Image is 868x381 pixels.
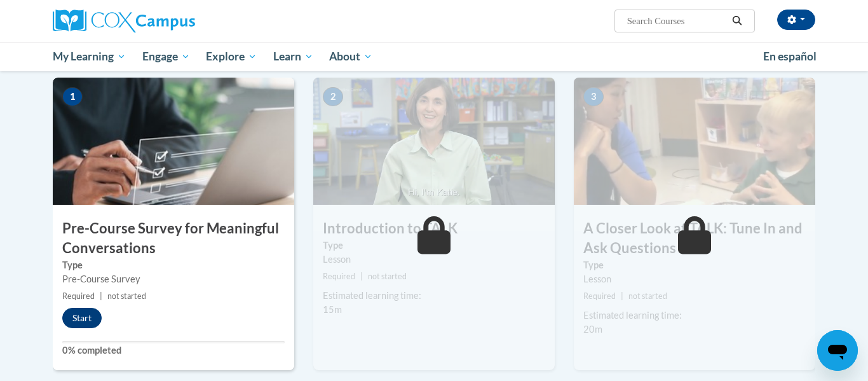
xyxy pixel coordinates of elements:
h3: A Closer Look at TALK: Tune In and Ask Questions [574,219,815,258]
span: Required [62,291,95,301]
iframe: Button to launch messaging window [817,330,858,371]
span: Learn [273,49,313,64]
label: Type [583,258,806,272]
span: | [360,272,363,281]
span: 2 [323,87,343,106]
img: Course Image [53,78,294,205]
a: Learn [265,42,322,71]
a: My Learning [44,42,134,71]
span: Required [583,291,616,301]
span: | [621,291,623,301]
a: Engage [134,42,198,71]
a: Cox Campus [53,10,294,32]
div: Lesson [323,253,545,267]
h3: Introduction to TALK [313,219,555,239]
label: Type [323,239,545,253]
div: Main menu [34,42,834,71]
h3: Pre-Course Survey for Meaningful Conversations [53,219,294,258]
span: En español [763,50,817,63]
span: 3 [583,87,604,106]
a: About [322,42,381,71]
img: Cox Campus [53,10,195,32]
span: 15m [323,304,342,315]
div: Estimated learning time: [583,308,806,322]
span: Engage [142,49,190,64]
label: Type [62,258,285,272]
div: Lesson [583,272,806,286]
div: Pre-Course Survey [62,272,285,286]
a: Explore [198,42,265,71]
button: Start [62,308,102,328]
input: Search Courses [626,13,728,29]
button: Account Settings [777,10,815,30]
label: 0% completed [62,343,285,357]
span: About [329,49,372,64]
button: Search [728,13,747,29]
span: My Learning [53,49,126,64]
span: not started [368,272,407,281]
img: Course Image [574,78,815,205]
span: 20m [583,324,602,335]
div: Estimated learning time: [323,289,545,303]
span: | [100,291,102,301]
span: Required [323,272,355,281]
span: Explore [206,49,257,64]
span: 1 [62,87,83,106]
a: En español [755,43,825,70]
span: not started [628,291,667,301]
img: Course Image [313,78,555,205]
span: not started [107,291,146,301]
